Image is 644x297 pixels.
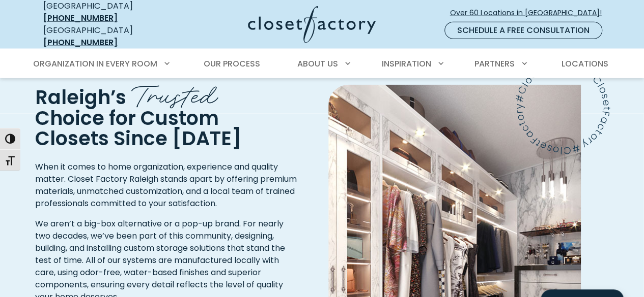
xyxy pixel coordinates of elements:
nav: Primary Menu [26,50,619,78]
span: Locations [561,58,608,70]
span: Organization in Every Room [33,58,157,70]
a: [PHONE_NUMBER] [43,12,118,24]
span: Closets Since [DATE] [35,125,242,152]
span: Over 60 Locations in [GEOGRAPHIC_DATA]! [450,8,610,18]
span: Raleigh’s [35,84,126,111]
a: Schedule a Free Consultation [444,22,602,39]
a: [PHONE_NUMBER] [43,37,118,48]
span: Trusted [131,73,218,113]
div: [GEOGRAPHIC_DATA] [43,24,168,49]
span: About Us [297,58,338,70]
p: When it comes to home organization, experience and quality matter. Closet Factory Raleigh stands ... [35,161,300,210]
span: Inspiration [382,58,431,70]
a: Over 60 Locations in [GEOGRAPHIC_DATA]! [450,4,610,22]
span: Our Process [204,58,260,70]
span: Choice for Custom [35,105,219,131]
span: Partners [474,58,515,70]
img: Closet Factory Logo [248,6,376,43]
